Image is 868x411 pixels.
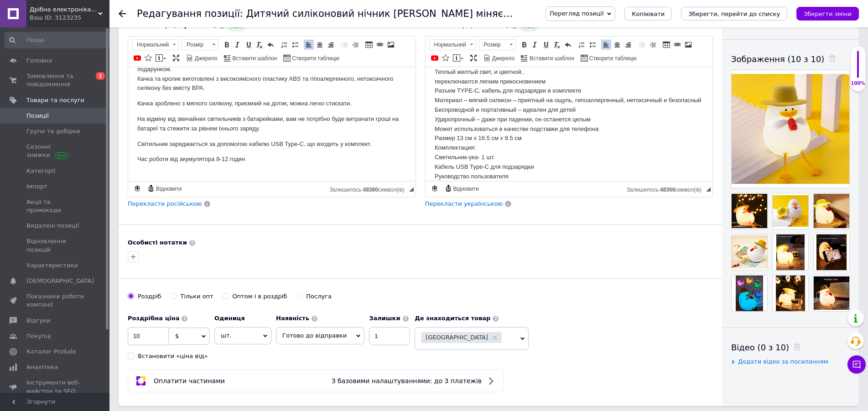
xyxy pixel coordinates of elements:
a: Розмір [182,39,218,50]
span: Розмір [182,40,209,50]
a: Повернути (Ctrl+Z) [563,40,573,50]
span: Вставити шаблон [528,55,574,62]
a: По правому краю [623,40,633,50]
a: Зменшити відступ [339,40,349,50]
span: Додати відео за посиланням [738,358,828,365]
a: Таблиця [661,40,671,50]
span: Оплатити частинами [154,377,225,385]
a: Створити таблицю [579,53,638,63]
a: Підкреслений (Ctrl+U) [244,40,254,50]
span: Джерело [193,55,218,62]
a: Вставити повідомлення [452,53,465,63]
b: Наявність [276,315,309,322]
a: Вставити/Редагувати посилання (Ctrl+L) [375,40,385,50]
p: Світильник заряджається за допомогою кабелю USB Type-C, що входить у комплект. [9,73,278,82]
i: Зберегти, перейти до списку [688,10,780,17]
span: Розмір [479,40,507,50]
input: Пошук [5,32,113,48]
div: Встановити «ціна від» [138,352,208,360]
a: Нормальний [429,39,476,50]
b: Роздрібна ціна [128,315,179,322]
div: Кiлькiсть символiв [329,184,409,193]
div: Оптом і в роздріб [233,292,287,301]
a: Зображення [683,40,693,50]
a: Джерело [185,53,219,63]
span: Дрібна електроніка та посуд для вашого дому [30,5,98,14]
a: Вставити/видалити нумерований список [577,40,587,50]
p: Теплый желтый свет, и цветной.. переключаются легким прикосновением Разъем TYPE-C, кабель для под... [9,0,278,114]
span: Відновлення позицій [26,237,84,254]
p: Характеристики: [9,103,278,122]
a: Відновити [443,183,480,193]
p: На відміну від звичайних світильників з батарейками, вам не потрібно буде витрачати гроші на бата... [9,47,278,67]
span: Каталог ProSale [26,348,76,356]
iframe: Редактор, C4037E6D-5ED2-4186-8531-98445188BA7E [426,67,713,181]
b: Особисті нотатки [128,239,187,246]
a: Вставити повідомлення [154,53,167,63]
b: Одиниця [214,315,245,322]
span: Нормальний [132,40,170,50]
a: Додати відео з YouTube [430,53,440,63]
a: Створити таблицю [282,53,341,63]
span: Категорії [26,167,55,175]
span: Потягніть для зміни розмірів [706,187,711,192]
div: Послуга [306,292,332,301]
a: Курсив (Ctrl+I) [530,40,540,50]
a: Жирний (Ctrl+B) [519,40,529,50]
div: 100% [851,80,865,87]
a: Вставити шаблон [520,53,576,63]
span: Групи та добірки [26,127,80,135]
iframe: Редактор, 3B7D9322-56E7-4CD0-83BC-00308167E76D [128,67,416,181]
span: Копіювати [632,10,665,17]
a: Зробити резервну копію зараз [430,183,440,193]
span: Позиції [26,112,49,120]
span: Готово до відправки [282,332,347,339]
span: Видалені позиції [26,222,79,230]
a: Додати відео з YouTube [132,53,142,63]
div: Роздріб [138,292,161,301]
span: З базовими налаштуваннями: до 3 платежів [332,377,482,385]
span: Показники роботи компанії [26,292,84,309]
a: Вставити/видалити нумерований список [279,40,289,50]
span: шт. [214,327,271,344]
span: Перегляд позиції [550,10,603,17]
div: 100% Якість заповнення [850,46,866,92]
a: Вставити/видалити маркований список [587,40,598,50]
span: Створити таблицю [588,55,637,62]
span: Покупці [26,332,51,340]
span: $ [175,333,179,339]
i: Зберегти зміни [804,10,852,17]
a: Нормальний [132,39,179,50]
a: Зображення [386,40,396,50]
span: Головна [26,57,52,65]
div: Повернутися назад [119,10,126,17]
span: Відновити [452,185,479,193]
span: [DEMOGRAPHIC_DATA] [26,277,94,285]
a: Відновити [146,183,183,193]
a: По центру [315,40,325,50]
a: Збільшити відступ [350,40,360,50]
a: Зробити резервну копію зараз [132,183,142,193]
span: Потягніть для зміни розмірів [409,187,414,192]
a: Видалити форматування [255,40,265,50]
span: Акції та промокоди [26,198,84,214]
span: Аналітика [26,363,58,371]
a: Вставити іконку [143,53,153,63]
a: По правому краю [326,40,336,50]
a: Підкреслений (Ctrl+U) [541,40,551,50]
button: Чат з покупцем [847,355,866,374]
span: Створити таблицю [291,55,339,62]
div: Тільки опт [181,292,213,301]
input: 0 [128,327,169,345]
a: По центру [612,40,622,50]
button: Копіювати [624,7,672,21]
a: Збільшити відступ [648,40,658,50]
a: Максимізувати [171,53,181,63]
span: Відгуки [26,317,50,325]
div: Кiлькiсть символiв [627,184,706,193]
span: [GEOGRAPHIC_DATA] [426,334,488,340]
a: Видалити форматування [552,40,562,50]
button: Зберегти, перейти до списку [681,7,787,21]
span: Інструменти веб-майстра та SEO [26,379,84,395]
span: Вставити шаблон [231,55,277,62]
